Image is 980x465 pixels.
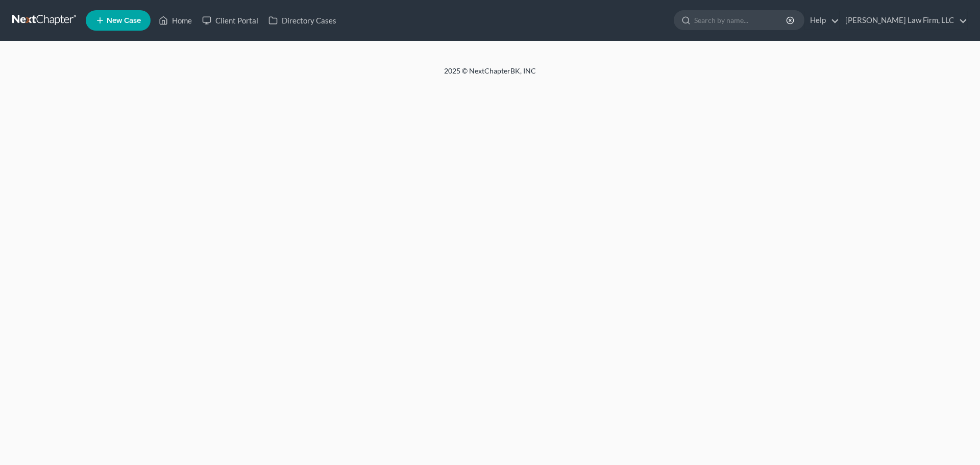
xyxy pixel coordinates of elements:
a: Help [805,11,839,30]
a: [PERSON_NAME] Law Firm, LLC [840,11,967,30]
a: Directory Cases [263,11,341,30]
a: Client Portal [197,11,263,30]
a: Home [154,11,197,30]
div: 2025 © NextChapterBK, INC [199,66,781,84]
span: New Case [107,17,141,25]
input: Search by name... [694,11,788,30]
